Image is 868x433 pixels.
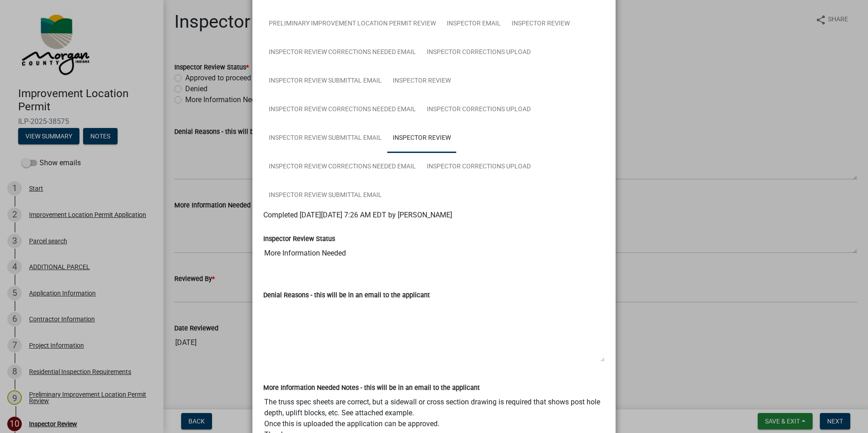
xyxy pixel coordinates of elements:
[263,124,387,153] a: Inspector Review Submittal Email
[263,292,430,299] label: Denial Reasons - this will be in an email to the applicant
[263,236,335,242] label: Inspector Review Status
[421,38,536,67] a: Inspector Corrections Upload
[263,181,387,210] a: Inspector Review Submittal Email
[421,153,536,182] a: Inspector Corrections Upload
[263,211,452,219] span: Completed [DATE][DATE] 7:26 AM EDT by [PERSON_NAME]
[421,95,536,124] a: Inspector Corrections Upload
[263,153,421,182] a: Inspector Review Corrections Needed Email
[387,67,456,96] a: Inspector Review
[263,38,421,67] a: Inspector Review Corrections Needed Email
[387,124,456,153] a: Inspector Review
[441,10,506,39] a: Inspector Email
[263,67,387,96] a: Inspector Review Submittal Email
[263,95,421,124] a: Inspector Review Corrections Needed Email
[263,385,480,391] label: More Information Needed Notes - this will be in an email to the applicant
[263,10,441,39] a: Preliminary Improvement Location Permit Review
[506,10,575,39] a: Inspector Review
